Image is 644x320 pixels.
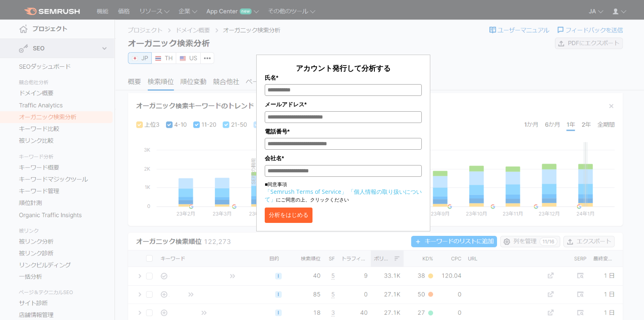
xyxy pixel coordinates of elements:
p: ■同意事項 にご同意の上、クリックください [265,181,422,203]
button: 分析をはじめる [265,208,312,223]
label: 電話番号* [265,127,422,136]
label: メールアドレス* [265,100,422,109]
a: 「個人情報の取り扱いについて」 [265,188,422,203]
a: 「Semrush Terms of Service」 [265,188,347,195]
span: アカウント発行して分析する [296,63,391,73]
